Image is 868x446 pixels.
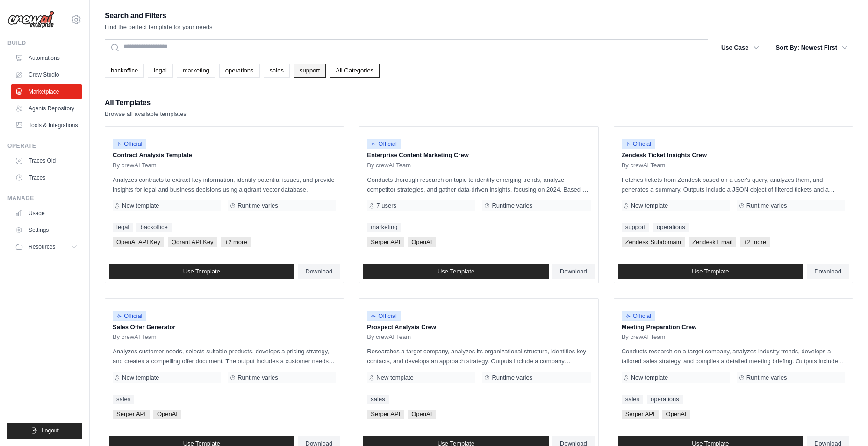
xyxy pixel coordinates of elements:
a: All Categories [330,64,380,78]
div: Manage [7,194,82,202]
span: Official [113,311,146,321]
span: Runtime varies [746,374,787,381]
p: Prospect Analysis Crew [367,323,590,332]
a: sales [622,395,643,404]
span: OpenAI [662,410,690,419]
span: Download [814,268,841,275]
span: Official [367,311,401,321]
span: By crewAI Team [113,333,157,341]
span: Serper API [622,410,659,419]
span: Serper API [367,237,404,247]
a: legal [113,223,133,232]
span: Serper API [113,410,150,419]
span: New template [376,374,413,381]
span: Download [306,268,333,275]
a: support [622,223,649,232]
h2: All Templates [105,96,187,109]
span: New template [631,202,668,209]
span: Official [113,139,146,149]
p: Browse all available templates [105,109,187,119]
span: Logout [42,427,59,434]
span: Official [622,139,655,149]
a: support [294,64,326,78]
a: Tools & Integrations [11,118,82,133]
p: Find the perfect template for your needs [105,22,213,32]
span: Runtime varies [492,202,532,209]
p: Contract Analysis Template [113,151,336,160]
span: OpenAI API Key [113,237,164,247]
span: OpenAI [408,410,436,419]
span: Use Template [183,268,220,275]
span: Official [622,311,655,321]
a: operations [219,64,260,78]
p: Conducts thorough research on topic to identify emerging trends, analyze competitor strategies, a... [367,175,590,194]
a: Agents Repository [11,101,82,116]
a: legal [148,64,172,78]
span: By crewAI Team [367,162,411,169]
span: 7 users [376,202,396,209]
span: New template [122,202,159,209]
button: Sort By: Newest First [770,39,853,56]
span: New template [631,374,668,381]
div: Operate [7,142,82,150]
span: OpenAI [408,237,436,247]
button: Resources [11,239,82,254]
span: Use Template [438,268,474,275]
a: Use Template [618,264,803,279]
span: +2 more [740,237,770,247]
a: Settings [11,223,82,237]
a: Usage [11,206,82,221]
a: Automations [11,50,82,65]
h2: Search and Filters [105,9,213,22]
a: Marketplace [11,84,82,99]
span: New template [122,374,159,381]
span: Zendesk Email [689,237,736,247]
span: By crewAI Team [113,162,157,169]
span: Serper API [367,410,404,419]
a: operations [653,223,689,232]
p: Meeting Preparation Crew [622,323,845,332]
span: By crewAI Team [622,162,666,169]
span: Runtime varies [492,374,532,381]
a: Crew Studio [11,67,82,82]
a: sales [367,395,388,404]
p: Sales Offer Generator [113,323,336,332]
p: Conducts research on a target company, analyzes industry trends, develops a tailored sales strate... [622,346,845,366]
a: backoffice [105,64,144,78]
span: +2 more [221,237,251,247]
a: marketing [177,64,215,78]
span: Qdrant API Key [168,237,217,247]
a: Traces [11,170,82,185]
a: Download [807,264,849,279]
span: OpenAI [153,410,181,419]
button: Use Case [716,39,765,56]
div: Build [7,39,82,47]
button: Logout [7,423,82,439]
span: Runtime varies [746,202,787,209]
span: Runtime varies [237,202,278,209]
p: Analyzes customer needs, selects suitable products, develops a pricing strategy, and creates a co... [113,346,336,366]
a: Use Template [363,264,549,279]
a: backoffice [136,223,171,232]
span: Runtime varies [237,374,278,381]
span: Resources [29,243,55,251]
span: Official [367,139,401,149]
p: Enterprise Content Marketing Crew [367,151,590,160]
a: Use Template [109,264,294,279]
a: sales [113,395,134,404]
span: Zendesk Subdomain [622,237,685,247]
img: Logo [7,11,54,29]
a: Download [298,264,340,279]
span: By crewAI Team [622,333,666,341]
p: Zendesk Ticket Insights Crew [622,151,845,160]
a: Traces Old [11,153,82,168]
span: By crewAI Team [367,333,411,341]
span: Use Template [692,268,729,275]
p: Analyzes contracts to extract key information, identify potential issues, and provide insights fo... [113,175,336,194]
span: Download [560,268,587,275]
p: Fetches tickets from Zendesk based on a user's query, analyzes them, and generates a summary. Out... [622,175,845,194]
a: marketing [367,223,401,232]
a: operations [647,395,683,404]
p: Researches a target company, analyzes its organizational structure, identifies key contacts, and ... [367,346,590,366]
a: Download [552,264,595,279]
